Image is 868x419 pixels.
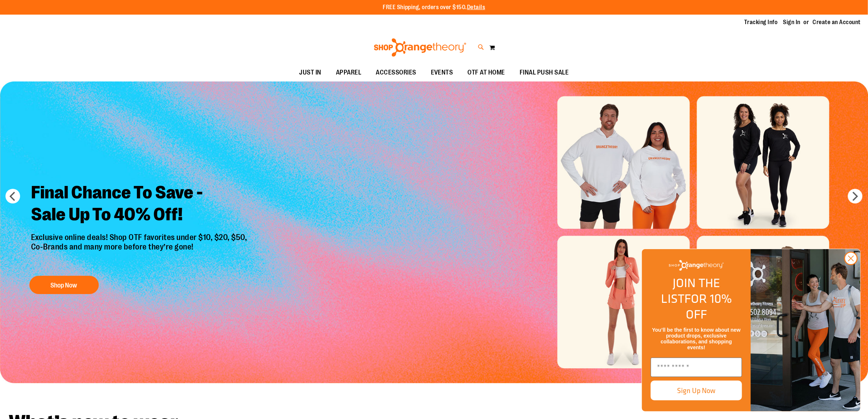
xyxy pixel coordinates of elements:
p: FREE Shipping, orders over $150. [383,3,485,12]
a: Create an Account [813,18,861,26]
h2: Final Chance To Save - Sale Up To 40% Off! [26,176,255,233]
span: ACCESSORIES [376,64,416,81]
a: Details [467,4,485,11]
button: Sign Up Now [651,381,742,400]
button: prev [5,189,20,203]
input: Enter email [651,358,742,377]
a: FINAL PUSH SALE [512,64,576,81]
span: JUST IN [299,64,321,81]
span: OTF AT HOME [468,64,505,81]
a: Tracking Info [744,18,778,26]
span: FOR 10% OFF [684,289,732,323]
a: APPAREL [329,64,369,81]
img: Shop Orangtheory [751,249,860,411]
span: You’ll be the first to know about new product drops, exclusive collaborations, and shopping events! [652,327,741,350]
a: Sign In [783,18,801,26]
button: Shop Now [29,276,99,294]
a: OTF AT HOME [460,64,513,81]
button: Close dialog [844,252,858,265]
a: JUST IN [292,64,329,81]
a: Final Chance To Save -Sale Up To 40% Off! Exclusive online deals! Shop OTF favorites under $10, $... [26,176,255,298]
button: next [848,189,863,203]
span: EVENTS [431,64,453,81]
a: ACCESSORIES [368,64,424,81]
a: EVENTS [424,64,460,81]
span: FINAL PUSH SALE [520,64,569,81]
p: Exclusive online deals! Shop OTF favorites under $10, $20, $50, Co-Brands and many more before th... [26,233,255,268]
img: Shop Orangetheory [669,260,724,271]
span: JOIN THE LIST [661,274,720,308]
img: Shop Orangetheory [373,38,467,57]
div: FLYOUT Form [634,241,868,419]
span: APPAREL [336,64,362,81]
